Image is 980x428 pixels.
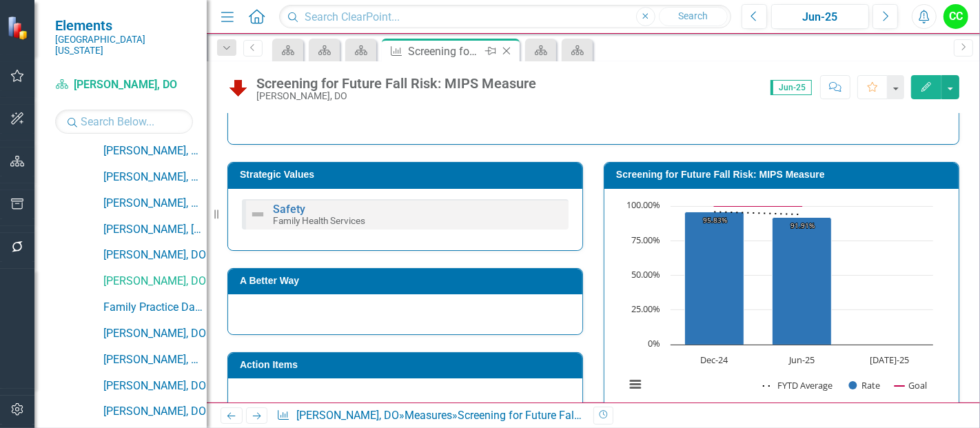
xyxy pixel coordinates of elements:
small: Family Health Services [273,215,365,226]
button: Show Rate [849,380,881,391]
input: Search Below... [55,110,193,134]
a: Family Practice Dashboard Example [103,300,207,316]
text: Jun-25 [788,354,815,366]
a: [PERSON_NAME], DO [103,247,207,263]
a: [PERSON_NAME], MD [103,170,207,185]
span: Elements [55,17,193,34]
a: [PERSON_NAME], DO [296,409,399,422]
h3: Action Items [240,360,575,370]
text: [DATE]-25 [870,354,909,366]
path: Dec-24, 95.83333333. Rate. [685,212,744,345]
a: [PERSON_NAME], DO [103,274,207,289]
a: [PERSON_NAME], [GEOGRAPHIC_DATA] [103,222,207,238]
g: Goal, series 3 of 3. Line with 3 data points. [712,203,805,209]
img: Below Plan [227,77,249,99]
text: Dec-24 [701,354,729,366]
button: Jun-25 [771,4,869,29]
button: Search [659,7,728,26]
div: » » [276,408,583,424]
div: [PERSON_NAME], DO [256,91,536,101]
div: Screening for Future Fall Risk: MIPS Measure [256,76,536,91]
text: Goal [908,379,927,391]
text: 95.83% [703,215,727,225]
h3: Strategic Values [240,170,575,180]
button: Show FYTD Average [763,380,834,391]
path: Jun-25, 91.91176471. Rate. [773,217,832,345]
img: ClearPoint Strategy [7,15,31,39]
div: Screening for Future Fall Risk: MIPS Measure [458,409,677,422]
g: Rate, series 2 of 3. Bar series with 3 bars. [685,206,890,345]
a: [PERSON_NAME], MD [103,196,207,212]
text: Rate [862,379,881,391]
button: CC [943,4,968,29]
small: [GEOGRAPHIC_DATA][US_STATE] [55,34,193,57]
a: [PERSON_NAME], DO [103,404,207,420]
text: FYTD Average [777,379,833,391]
h3: A Better Way [240,276,575,286]
img: Not Defined [249,206,266,223]
div: Jun-25 [776,9,864,26]
button: View chart menu, Chart [626,374,645,394]
div: Screening for Future Fall Risk: MIPS Measure [408,43,482,60]
h3: Screening for Future Fall Risk: MIPS Measure [616,170,952,180]
a: Safety [273,203,305,216]
button: Show Goal [895,380,927,391]
text: 75.00% [631,234,660,246]
a: [PERSON_NAME], DO [55,77,193,93]
text: 50.00% [631,268,660,281]
span: Search [678,10,708,21]
a: [PERSON_NAME], DO [103,378,207,394]
text: 25.00% [631,303,660,315]
input: Search ClearPoint... [279,5,731,29]
text: 0% [648,337,660,349]
text: 91.91% [790,221,815,230]
a: [PERSON_NAME], DO [103,326,207,342]
a: [PERSON_NAME], MD [103,143,207,159]
svg: Interactive chart [618,199,940,406]
span: Jun-25 [770,80,812,95]
text: 100.00% [626,198,660,211]
div: Chart. Highcharts interactive chart. [618,199,945,406]
a: Measures [405,409,452,422]
a: [PERSON_NAME], MD [103,352,207,368]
